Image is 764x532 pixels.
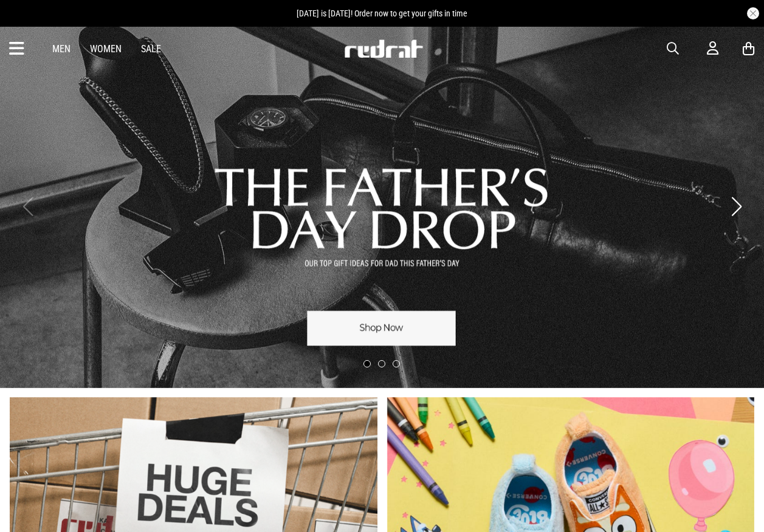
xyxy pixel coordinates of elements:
[90,43,122,55] a: Women
[343,39,424,58] img: Redrat logo
[52,43,71,55] a: Men
[728,193,745,220] button: Next slide
[297,9,467,18] span: [DATE] is [DATE]! Order now to get your gifts in time
[19,193,36,220] button: Previous slide
[141,43,161,55] a: Sale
